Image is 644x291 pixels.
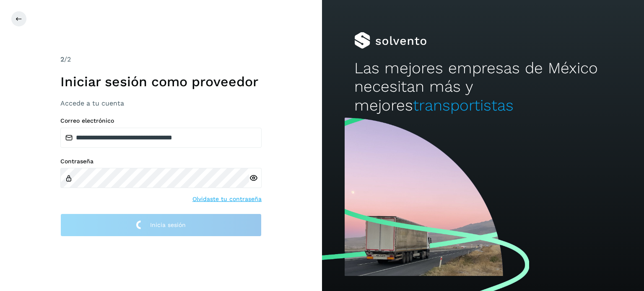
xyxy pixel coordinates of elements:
div: /2 [60,54,262,64]
span: transportistas [413,96,514,114]
label: Correo electrónico [60,117,262,124]
span: Inicia sesión [150,222,186,228]
h1: Iniciar sesión como proveedor [60,74,262,90]
label: Contraseña [60,158,262,165]
h2: Las mejores empresas de México necesitan más y mejores [354,59,612,115]
button: Inicia sesión [60,214,262,237]
span: 2 [60,55,64,63]
h3: Accede a tu cuenta [60,99,262,107]
a: Olvidaste tu contraseña [192,195,262,203]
